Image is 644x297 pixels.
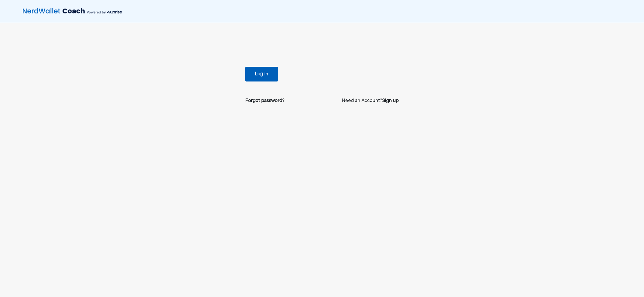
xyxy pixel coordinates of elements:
[245,67,278,81] button: Log in
[342,97,399,104] p: Need an Account?
[382,97,399,104] a: Sign up
[245,97,285,104] a: Forgot password?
